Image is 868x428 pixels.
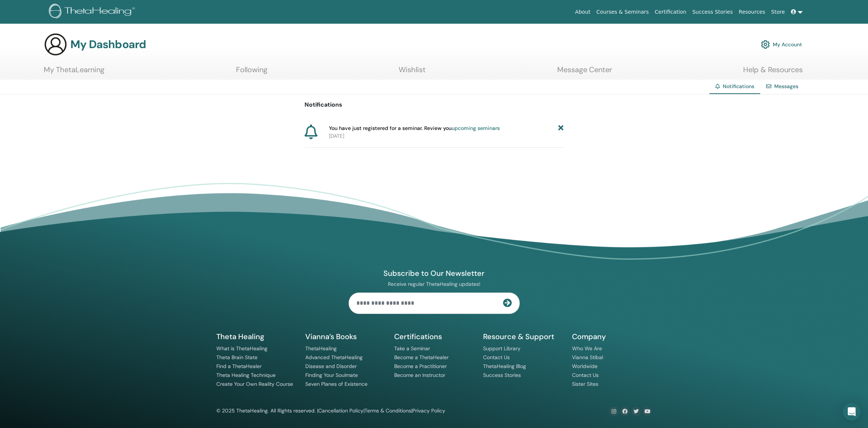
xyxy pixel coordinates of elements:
span: You have just registered for a seminar. Review you [329,124,500,132]
div: © 2025 ThetaHealing. All Rights reserved. | | | [216,407,445,415]
h5: Certifications [394,332,474,341]
a: Become a ThetaHealer [394,354,449,361]
a: Contact Us [572,372,599,378]
a: Privacy Policy [412,407,445,414]
a: Sister Sites [572,381,598,387]
h3: My Dashboard [70,38,146,51]
a: Find a ThetaHealer [216,363,262,370]
a: Theta Healing Technique [216,372,276,378]
a: upcoming seminars [452,125,500,131]
a: Wishlist [399,65,426,80]
a: Theta Brain State [216,354,257,361]
a: Seven Planes of Existence [305,381,368,387]
img: cog.svg [761,38,770,51]
h5: Theta Healing [216,332,296,341]
a: Take a Seminar [394,345,430,352]
a: Help & Resources [743,65,803,80]
a: ThetaHealing Blog [483,363,526,370]
a: Disease and Disorder [305,363,357,370]
a: Vianna Stibal [572,354,603,361]
span: Notifications [723,83,754,90]
a: ThetaHealing [305,345,337,352]
h5: Company [572,332,652,341]
a: Create Your Own Reality Course [216,381,293,387]
a: My Account [761,36,802,53]
a: Messages [774,83,798,90]
a: Message Center [557,65,612,80]
h5: Resource & Support [483,332,563,341]
h5: Vianna’s Books [305,332,385,341]
a: Who We Are [572,345,602,352]
a: Store [768,5,788,19]
a: Resources [736,5,768,19]
a: Worldwide [572,363,598,370]
a: Following [236,65,267,80]
p: [DATE] [329,132,564,140]
a: Advanced ThetaHealing [305,354,363,361]
a: What is ThetaHealing [216,345,267,352]
a: About [572,5,593,19]
a: Contact Us [483,354,510,361]
a: Finding Your Soulmate [305,372,358,378]
img: logo.png [49,4,137,20]
p: Receive regular ThetaHealing updates! [349,281,520,287]
a: Success Stories [483,372,521,378]
a: My ThetaLearning [44,65,104,80]
a: Courses & Seminars [593,5,652,19]
div: Open Intercom Messenger [843,403,861,421]
a: Cancellation Policy [318,407,363,414]
a: Certification [652,5,689,19]
a: Terms & Conditions [365,407,411,414]
p: Notifications [305,100,564,109]
a: Become an Instructor [394,372,445,378]
a: Success Stories [689,5,736,19]
a: Become a Practitioner [394,363,447,370]
a: Support Library [483,345,521,352]
img: generic-user-icon.jpg [44,33,67,56]
h4: Subscribe to Our Newsletter [349,268,520,278]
